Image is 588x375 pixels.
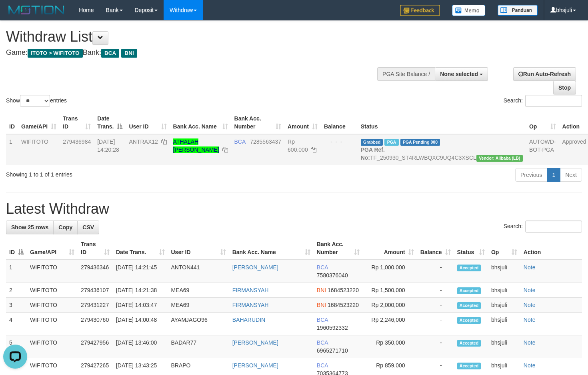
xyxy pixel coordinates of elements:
td: 3 [6,298,27,313]
span: BNI [121,49,137,58]
a: Run Auto-Refresh [513,67,576,81]
th: Status [358,111,526,134]
span: Copy 1684523220 to clipboard [328,287,359,293]
td: - [417,335,454,358]
th: User ID: activate to sort column ascending [126,111,170,134]
h1: Latest Withdraw [6,201,582,217]
div: Showing 1 to 1 of 1 entries [6,167,239,178]
th: Balance [321,111,358,134]
a: 1 [547,168,560,182]
a: FIRMANSYAH [232,287,269,293]
label: Search: [504,221,582,233]
td: WIFITOTO [27,283,78,298]
h4: Game: Bank: [6,49,384,57]
td: bhsjuli [488,335,520,358]
td: 279431227 [78,298,113,313]
td: 5 [6,335,27,358]
a: Previous [515,168,547,182]
td: Rp 350,000 [363,335,417,358]
span: Copy 7580376040 to clipboard [317,272,348,279]
a: Stop [553,81,576,94]
th: Date Trans.: activate to sort column ascending [113,237,168,260]
td: [DATE] 13:46:00 [113,335,168,358]
th: Bank Acc. Name: activate to sort column ascending [170,111,231,134]
input: Search: [525,221,582,233]
span: Marked by bhsjuli [384,139,398,146]
a: Note [524,302,536,308]
span: Copy 1684523220 to clipboard [328,302,359,308]
span: ITOTO > WIFITOTO [28,49,83,58]
td: 279430760 [78,313,113,335]
td: MEA69 [168,283,229,298]
button: Open LiveChat chat widget [3,3,27,27]
a: Note [524,287,536,293]
td: [DATE] 14:03:47 [113,298,168,313]
th: Status: activate to sort column ascending [454,237,488,260]
span: Grabbed [361,139,383,146]
th: Game/API: activate to sort column ascending [18,111,60,134]
td: AUTOWD-BOT-PGA [526,134,559,165]
th: Game/API: activate to sort column ascending [27,237,78,260]
img: Button%20Memo.svg [452,5,486,16]
span: Accepted [457,340,481,347]
span: BCA [234,138,246,145]
td: Rp 2,246,000 [363,313,417,335]
th: ID [6,111,18,134]
input: Search: [525,95,582,107]
a: FIRMANSYAH [232,302,269,308]
a: BAHARUDIN [232,317,265,323]
a: [PERSON_NAME] [232,264,278,271]
td: WIFITOTO [18,134,60,165]
td: bhsjuli [488,298,520,313]
td: MEA69 [168,298,229,313]
td: BADAR77 [168,335,229,358]
th: Trans ID: activate to sort column ascending [78,237,113,260]
td: 1 [6,134,18,165]
td: bhsjuli [488,313,520,335]
img: MOTION_logo.png [6,4,67,16]
h1: Withdraw List [6,29,384,45]
span: Accepted [457,287,481,294]
img: Feedback.jpg [400,5,440,16]
span: Accepted [457,317,481,324]
span: CSV [82,224,94,231]
a: Note [524,362,536,369]
td: Rp 2,000,000 [363,298,417,313]
td: Rp 1,000,000 [363,260,417,283]
span: PGA Pending [400,139,440,146]
a: Show 25 rows [6,221,54,234]
th: Trans ID: activate to sort column ascending [60,111,94,134]
th: Amount: activate to sort column ascending [284,111,321,134]
td: bhsjuli [488,260,520,283]
a: Copy [53,221,78,234]
td: - [417,260,454,283]
th: Amount: activate to sort column ascending [363,237,417,260]
td: WIFITOTO [27,335,78,358]
th: Bank Acc. Name: activate to sort column ascending [229,237,314,260]
th: Action [520,237,582,260]
td: 279436346 [78,260,113,283]
td: - [417,283,454,298]
td: [DATE] 14:00:48 [113,313,168,335]
td: WIFITOTO [27,298,78,313]
span: BCA [317,317,328,323]
a: Next [560,168,582,182]
td: 1 [6,260,27,283]
th: Op: activate to sort column ascending [526,111,559,134]
b: PGA Ref. No: [361,146,385,161]
label: Show entries [6,95,67,107]
td: 4 [6,313,27,335]
span: Copy 6965271710 to clipboard [317,347,348,354]
td: bhsjuli [488,283,520,298]
a: Note [524,264,536,271]
td: Rp 1,500,000 [363,283,417,298]
span: Accepted [457,302,481,309]
span: BNI [317,287,326,293]
th: ID: activate to sort column descending [6,237,27,260]
td: WIFITOTO [27,260,78,283]
td: 2 [6,283,27,298]
span: [DATE] 14:20:28 [97,138,119,153]
span: ANTRAX12 [129,138,158,145]
span: 279436984 [63,138,91,145]
select: Showentries [20,95,50,107]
